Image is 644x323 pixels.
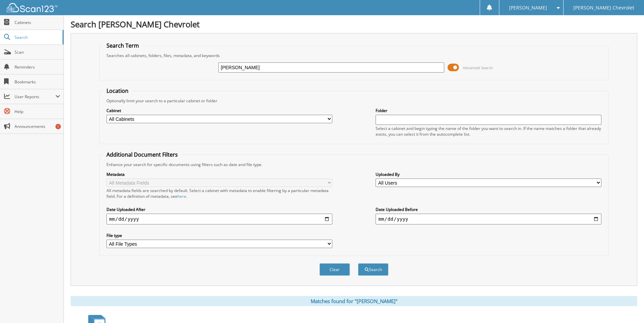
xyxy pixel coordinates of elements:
[106,233,332,238] label: File type
[15,34,59,40] span: Search
[106,171,332,177] label: Metadata
[15,79,60,85] span: Bookmarks
[376,207,601,212] label: Date Uploaded Before
[15,49,60,55] span: Scan
[103,151,181,158] legend: Additional Document Filters
[15,109,60,114] span: Help
[71,296,637,306] div: Matches found for "[PERSON_NAME]"
[319,263,350,276] button: Clear
[71,19,637,30] h1: Search [PERSON_NAME] Chevrolet
[376,126,601,137] div: Select a cabinet and begin typing the name of the folder you want to search in. If the name match...
[103,53,605,58] div: Searches all cabinets, folders, files, metadata, and keywords
[106,108,332,113] label: Cabinet
[463,65,493,70] span: Advanced Search
[7,3,57,12] img: scan123-logo-white.svg
[55,124,61,129] div: 1
[15,124,60,129] span: Announcements
[177,193,186,199] a: here
[15,20,60,25] span: Cabinets
[376,171,601,177] label: Uploaded By
[103,87,132,95] legend: Location
[106,188,332,199] div: All metadata fields are searched by default. Select a cabinet with metadata to enable filtering b...
[106,214,332,224] input: start
[376,214,601,224] input: end
[15,64,60,70] span: Reminders
[376,108,601,113] label: Folder
[103,98,605,104] div: Optionally limit your search to a particular cabinet or folder
[103,42,142,49] legend: Search Term
[358,263,388,276] button: Search
[103,162,605,167] div: Enhance your search for specific documents using filters such as date and file type.
[509,6,547,10] span: [PERSON_NAME]
[15,94,55,100] span: User Reports
[573,6,634,10] span: [PERSON_NAME] Chevrolet
[106,207,332,212] label: Date Uploaded After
